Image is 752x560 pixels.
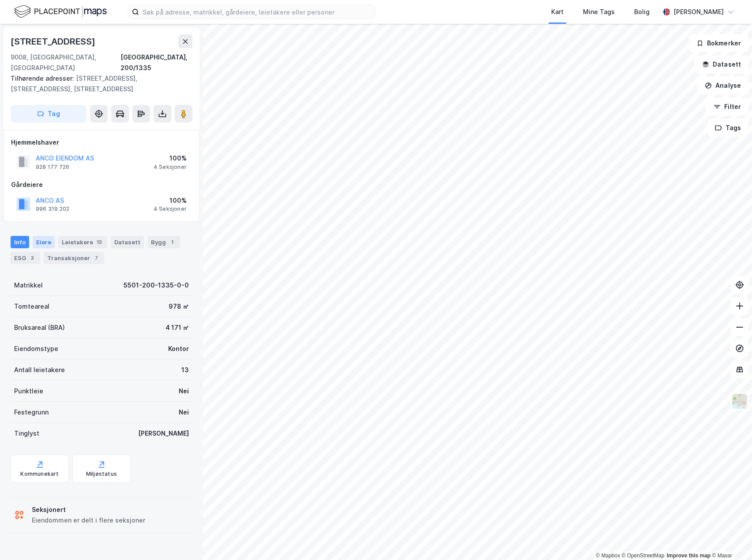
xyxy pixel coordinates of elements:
div: Gårdeiere [11,179,192,190]
span: Tilhørende adresser: [11,75,76,82]
div: 100% [154,195,187,206]
div: Matrikkel [14,280,43,291]
div: 7 [92,254,101,262]
div: Hjemmelshaver [11,137,192,148]
div: 13 [95,238,104,246]
div: Kart [551,7,564,17]
button: Tags [707,119,748,137]
div: [PERSON_NAME] [673,7,724,17]
div: Bygg [147,236,180,248]
div: Nei [179,386,189,396]
div: Eiendommen er delt i flere seksjoner [32,515,145,526]
div: Festegrunn [14,407,49,418]
a: Mapbox [596,553,620,559]
div: Bolig [634,7,650,17]
div: Info [11,236,29,248]
div: 9008, [GEOGRAPHIC_DATA], [GEOGRAPHIC_DATA] [11,52,120,73]
div: Tomteareal [14,301,49,312]
div: 4 Seksjoner [154,205,187,213]
div: Eiendomstype [14,343,58,354]
a: Improve this map [667,553,711,559]
div: 3 [28,254,37,262]
div: [STREET_ADDRESS], [STREET_ADDRESS], [STREET_ADDRESS] [11,73,185,94]
div: 100% [154,153,187,164]
div: Nei [179,407,189,418]
div: Miljøstatus [86,470,117,478]
div: 4 Seksjoner [154,164,187,171]
div: 978 ㎡ [169,301,189,312]
div: Seksjonert [32,504,145,515]
button: Datasett [695,56,748,73]
div: Kontor [168,343,189,354]
img: Z [731,393,748,410]
div: Kontrollprogram for chat [708,518,752,560]
input: Søk på adresse, matrikkel, gårdeiere, leietakere eller personer [139,5,375,19]
div: 5501-200-1335-0-0 [124,280,189,291]
div: Mine Tags [583,7,615,17]
div: [GEOGRAPHIC_DATA], 200/1335 [120,52,192,73]
div: Leietakere [58,236,107,248]
div: Eiere [33,236,55,248]
button: Bokmerker [689,34,748,52]
div: [PERSON_NAME] [138,428,189,439]
iframe: Chat Widget [708,518,752,560]
div: [STREET_ADDRESS] [11,34,97,49]
div: Antall leietakere [14,365,65,375]
div: ESG [11,252,40,264]
div: 928 177 726 [36,164,69,171]
button: Tag [11,105,86,123]
div: Transaksjoner [44,252,104,264]
button: Filter [706,98,748,116]
div: Punktleie [14,386,43,396]
div: Datasett [111,236,144,248]
a: OpenStreetMap [622,553,665,559]
button: Analyse [697,77,748,94]
div: 996 319 202 [36,205,69,213]
div: Kommunekart [20,470,59,478]
div: Bruksareal (BRA) [14,322,65,333]
div: 4 171 ㎡ [165,322,189,333]
img: logo.f888ab2527a4732fd821a326f86c7f29.svg [14,4,107,19]
div: Tinglyst [14,428,39,439]
div: 1 [168,238,177,246]
div: 13 [181,365,189,375]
